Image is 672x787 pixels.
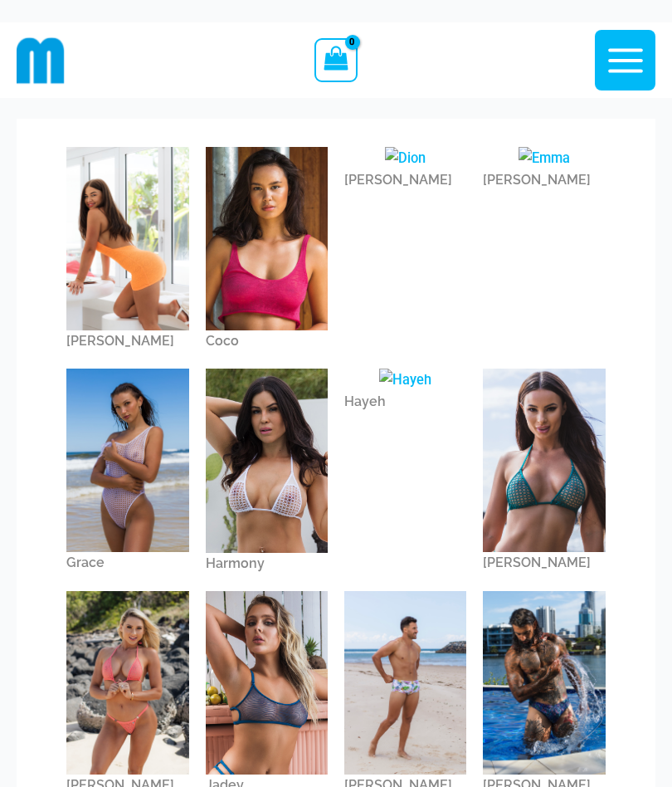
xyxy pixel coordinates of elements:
img: Grace [66,369,188,552]
a: GraceGrace [66,369,188,574]
img: Jadey [206,591,328,775]
a: CocoCoco [206,147,328,352]
img: Ilana [66,591,188,775]
img: Emma [519,147,570,169]
img: Amy [66,147,188,330]
div: Coco [206,330,328,352]
img: Hayeh [379,369,431,391]
a: HayehHayeh [344,369,466,413]
a: Emma[PERSON_NAME] [483,147,605,191]
div: [PERSON_NAME] [344,169,466,191]
img: Dion [385,147,426,169]
div: [PERSON_NAME] [483,169,605,191]
a: Heather[PERSON_NAME] [483,369,605,574]
a: Dion[PERSON_NAME] [344,147,466,191]
img: James [344,591,466,775]
a: HarmonyHarmony [206,369,328,574]
div: Harmony [206,553,328,574]
img: Heather [483,369,605,552]
div: Hayeh [344,391,466,413]
div: Grace [66,552,188,574]
div: [PERSON_NAME] [66,330,188,352]
a: Amy[PERSON_NAME] [66,147,188,352]
img: cropped mm emblem [17,37,65,85]
img: Harmony [206,369,328,552]
a: View Shopping Cart, empty [314,38,357,81]
div: [PERSON_NAME] [483,552,605,574]
img: Jay [483,591,605,775]
img: Coco [206,147,328,330]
